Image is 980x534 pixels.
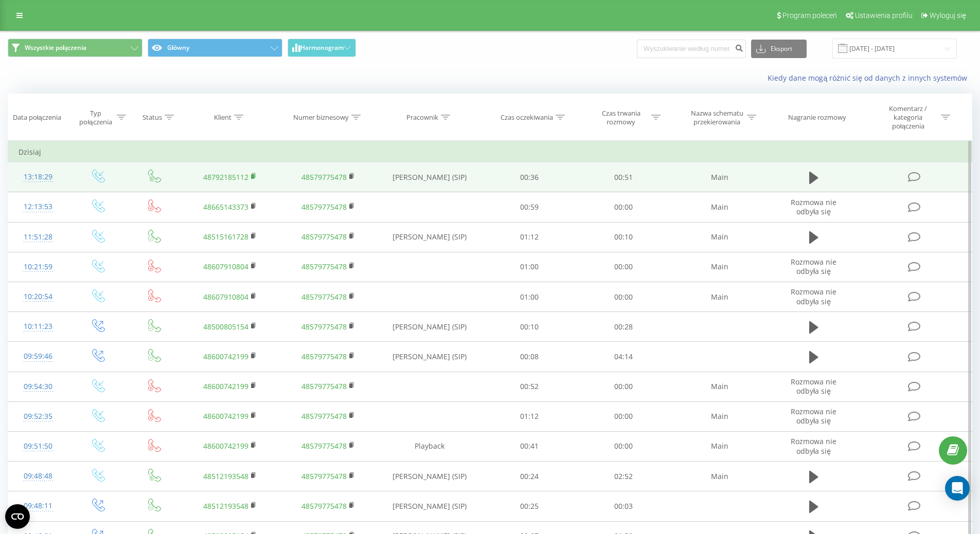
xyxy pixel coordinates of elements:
td: 00:10 [577,222,671,252]
a: 48579775478 [301,501,347,511]
td: 00:28 [577,312,671,342]
td: Playback [377,431,483,461]
div: Nazwa schematu przekierowania [689,109,744,126]
button: Główny [148,39,282,57]
span: Rozmowa nie odbyła się [791,257,836,276]
div: Numer biznesowy [293,113,349,122]
div: Klient [214,113,231,122]
td: Main [670,372,768,401]
td: [PERSON_NAME] (SIP) [377,491,483,521]
span: Program poleceń [782,11,837,20]
a: 48579775478 [301,262,347,271]
a: 48607910804 [203,292,248,302]
td: 00:03 [577,491,671,521]
input: Wyszukiwanie według numeru [637,40,746,58]
td: 00:52 [483,372,577,401]
div: Nagranie rozmowy [788,113,846,122]
a: 48579775478 [301,411,347,421]
td: 00:08 [483,342,577,372]
span: Rozmowa nie odbyła się [791,287,836,306]
a: 48500805154 [203,322,248,332]
a: 48579775478 [301,202,347,212]
a: 48515161728 [203,232,248,242]
td: Main [670,462,768,491]
td: [PERSON_NAME] (SIP) [377,342,483,372]
div: Status [142,113,162,122]
span: Wszystkie połączenia [25,44,86,52]
td: 00:00 [577,372,671,401]
td: 00:41 [483,431,577,461]
button: Harmonogram [288,39,356,57]
td: 00:00 [577,192,671,222]
a: 48600742199 [203,441,248,451]
a: Kiedy dane mogą różnić się od danych z innych systemów [768,73,972,83]
div: Pracownik [406,113,438,122]
div: 12:13:53 [19,197,58,217]
span: Wyloguj się [930,11,966,20]
td: [PERSON_NAME] (SIP) [377,162,483,192]
div: 11:51:28 [19,227,58,247]
td: 00:36 [483,162,577,192]
td: 01:12 [483,222,577,252]
td: 00:10 [483,312,577,342]
span: Rozmowa nie odbyła się [791,377,836,396]
a: 48579775478 [301,352,347,361]
div: 10:11:23 [19,317,58,337]
a: 48579775478 [301,292,347,302]
div: 09:48:48 [19,466,58,486]
td: 00:24 [483,462,577,491]
td: Main [670,192,768,222]
a: 48579775478 [301,232,347,242]
a: 48600742199 [203,352,248,361]
td: [PERSON_NAME] (SIP) [377,462,483,491]
a: 48607910804 [203,262,248,271]
div: Typ połączenia [77,109,114,126]
div: Data połączenia [13,113,61,122]
a: 48665143373 [203,202,248,212]
div: 10:21:59 [19,257,58,277]
td: Main [670,252,768,282]
a: 48512193548 [203,501,248,511]
a: 48512193548 [203,471,248,481]
span: Rozmowa nie odbyła się [791,407,836,426]
div: 09:52:35 [19,407,58,427]
a: 48792185112 [203,172,248,182]
div: Komentarz / kategoria połączenia [878,104,938,131]
td: Main [670,431,768,461]
td: 00:00 [577,431,671,461]
td: [PERSON_NAME] (SIP) [377,222,483,252]
button: Eksport [751,40,807,58]
div: 13:18:29 [19,167,58,187]
button: Wszystkie połączenia [8,39,142,57]
span: Rozmowa nie odbyła się [791,436,836,455]
span: Harmonogram [300,44,344,51]
button: Open CMP widget [5,504,30,529]
td: 01:00 [483,282,577,312]
a: 48579775478 [301,381,347,391]
td: 00:25 [483,491,577,521]
span: Ustawienia profilu [855,11,913,20]
a: 48579775478 [301,441,347,451]
td: [PERSON_NAME] (SIP) [377,312,483,342]
a: 48579775478 [301,322,347,332]
td: Main [670,282,768,312]
a: 48600742199 [203,381,248,391]
td: 01:12 [483,401,577,431]
td: Dzisiaj [8,142,972,162]
td: 00:00 [577,401,671,431]
div: 10:20:54 [19,287,58,307]
td: 00:00 [577,282,671,312]
div: Open Intercom Messenger [945,476,970,501]
td: 02:52 [577,462,671,491]
td: 00:51 [577,162,671,192]
td: 01:00 [483,252,577,282]
a: 48579775478 [301,471,347,481]
td: 00:00 [577,252,671,282]
td: Main [670,222,768,252]
div: Czas oczekiwania [501,113,553,122]
div: 09:59:46 [19,346,58,366]
a: 48600742199 [203,411,248,421]
td: Main [670,162,768,192]
td: 04:14 [577,342,671,372]
div: 09:48:11 [19,496,58,516]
